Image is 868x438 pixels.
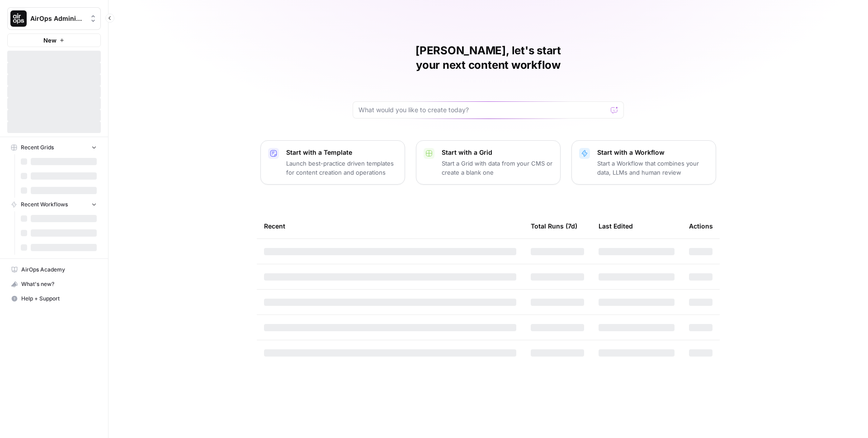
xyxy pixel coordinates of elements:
[260,140,405,185] button: Start with a TemplateLaunch best-practice driven templates for content creation and operations
[8,277,100,291] div: What's new?
[21,295,97,303] span: Help + Support
[21,200,68,209] span: Recent Workflows
[531,214,577,238] div: Total Runs (7d)
[43,36,57,45] span: New
[7,262,101,277] a: AirOps Academy
[353,43,624,72] h1: [PERSON_NAME], let's start your next content workflow
[442,159,553,177] p: Start a Grid with data from your CMS or create a blank one
[7,198,101,211] button: Recent Workflows
[359,105,607,114] input: What would you like to create today?
[7,7,101,30] button: Workspace: AirOps Administrative
[7,141,101,154] button: Recent Grids
[597,159,708,177] p: Start a Workflow that combines your data, LLMs and human review
[416,140,561,185] button: Start with a GridStart a Grid with data from your CMS or create a blank one
[21,143,54,152] span: Recent Grids
[689,214,713,238] div: Actions
[264,214,516,238] div: Recent
[597,148,708,157] p: Start with a Workflow
[571,140,716,185] button: Start with a WorkflowStart a Workflow that combines your data, LLMs and human review
[10,10,27,27] img: AirOps Administrative Logo
[599,214,633,238] div: Last Edited
[442,148,553,157] p: Start with a Grid
[7,33,101,47] button: New
[21,266,97,274] span: AirOps Academy
[7,277,101,291] button: What's new?
[30,14,85,23] span: AirOps Administrative
[286,159,397,177] p: Launch best-practice driven templates for content creation and operations
[7,291,101,306] button: Help + Support
[286,148,397,157] p: Start with a Template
